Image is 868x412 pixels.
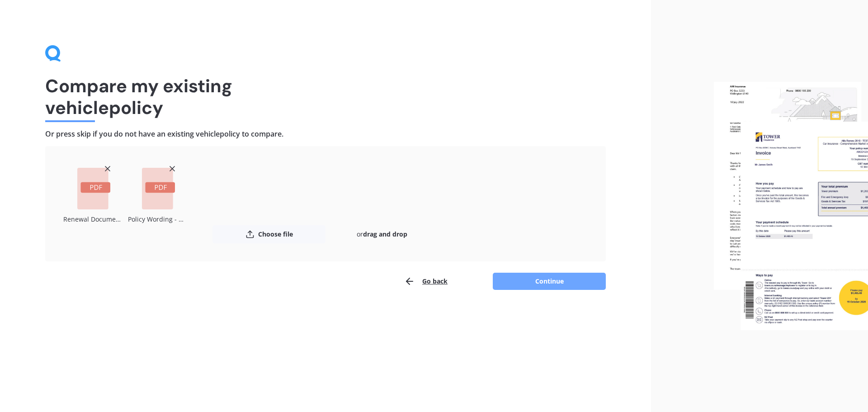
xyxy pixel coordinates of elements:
[45,129,606,139] h4: Or press skip if you do not have an existing vehicle policy to compare.
[714,82,868,331] img: files.webp
[325,225,439,243] div: or
[404,272,448,290] button: Go back
[493,273,606,290] button: Continue
[45,75,606,118] h1: Compare my existing vehicle policy
[212,225,325,243] button: Choose file
[363,230,407,238] b: drag and drop
[63,213,124,225] div: Renewal Document - MVI (Assurant).PDF
[128,213,189,225] div: Policy Wording - MVI - Standard.PDF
